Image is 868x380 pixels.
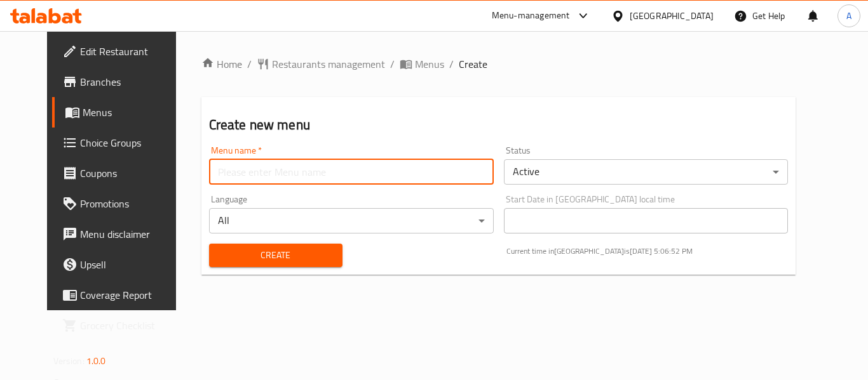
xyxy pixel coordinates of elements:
[846,9,851,23] span: A
[247,56,252,72] li: /
[86,353,106,369] span: 1.0.0
[209,159,494,185] input: Please enter Menu name
[52,249,192,280] a: Upsell
[506,246,789,257] p: Current time in [GEOGRAPHIC_DATA] is [DATE] 5:06:52 PM
[80,287,182,303] span: Coverage Report
[80,166,182,181] span: Coupons
[209,244,342,267] button: Create
[459,56,487,72] span: Create
[630,9,714,23] div: [GEOGRAPHIC_DATA]
[52,128,192,158] a: Choice Groups
[80,44,182,59] span: Edit Restaurant
[80,196,182,211] span: Promotions
[80,257,182,272] span: Upsell
[504,159,789,185] div: Active
[415,56,444,72] span: Menus
[209,115,789,134] h2: Create new menu
[80,226,182,242] span: Menu disclaimer
[80,135,182,150] span: Choice Groups
[52,188,192,219] a: Promotions
[492,8,570,23] div: Menu-management
[219,247,332,263] span: Create
[400,56,444,72] a: Menus
[257,56,385,72] a: Restaurants management
[80,74,182,89] span: Branches
[390,56,395,72] li: /
[83,105,182,120] span: Menus
[53,353,85,369] span: Version:
[52,97,192,128] a: Menus
[449,56,454,72] li: /
[201,56,242,72] a: Home
[52,280,192,310] a: Coverage Report
[80,318,182,333] span: Grocery Checklist
[52,67,192,97] a: Branches
[52,310,192,341] a: Grocery Checklist
[52,158,192,188] a: Coupons
[201,56,796,72] nav: breadcrumb
[272,56,385,72] span: Restaurants management
[52,36,192,67] a: Edit Restaurant
[209,208,494,233] div: All
[52,219,192,249] a: Menu disclaimer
